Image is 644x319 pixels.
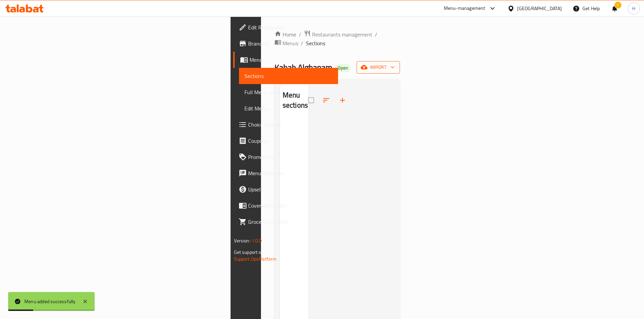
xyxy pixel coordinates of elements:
span: Restaurants management [312,30,372,38]
span: Menus [249,56,333,64]
nav: Menu sections [280,116,309,122]
a: Menu disclaimer [233,165,338,181]
span: Edit Menu [244,104,333,112]
span: H [632,5,635,12]
span: Branches [248,39,333,48]
button: Add section [334,92,351,108]
span: Get support on: [234,248,265,257]
a: Choice Groups [233,116,338,133]
a: Branches [233,35,338,52]
span: Choice Groups [248,121,333,129]
a: Upsell [233,181,338,197]
span: Coverage Report [248,202,333,210]
div: Menu-management [444,4,485,12]
div: Open [335,64,351,72]
a: Coupons [233,133,338,149]
a: Edit Menu [239,100,338,116]
div: Menu added successfully [24,298,76,305]
span: Grocery Checklist [248,218,333,226]
span: Sections [244,72,333,80]
button: import [357,61,400,74]
span: Coupons [248,137,333,145]
span: Promotions [248,153,333,161]
a: Full Menu View [239,84,338,100]
span: Version: [234,236,251,245]
span: Full Menu View [244,88,333,96]
span: import [362,63,395,72]
span: 1.0.0 [252,236,262,245]
span: Edit Restaurant [248,23,333,31]
a: Restaurants management [304,30,372,39]
a: Sections [239,68,338,84]
a: Edit Restaurant [233,19,338,35]
span: Menu disclaimer [248,169,333,177]
a: Support.OpsPlatform [234,255,277,263]
span: Open [335,65,351,71]
a: Grocery Checklist [233,214,338,230]
a: Coverage Report [233,197,338,214]
a: Promotions [233,149,338,165]
a: Menus [233,52,338,68]
span: Upsell [248,185,333,193]
div: [GEOGRAPHIC_DATA] [517,5,562,12]
li: / [375,30,377,38]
